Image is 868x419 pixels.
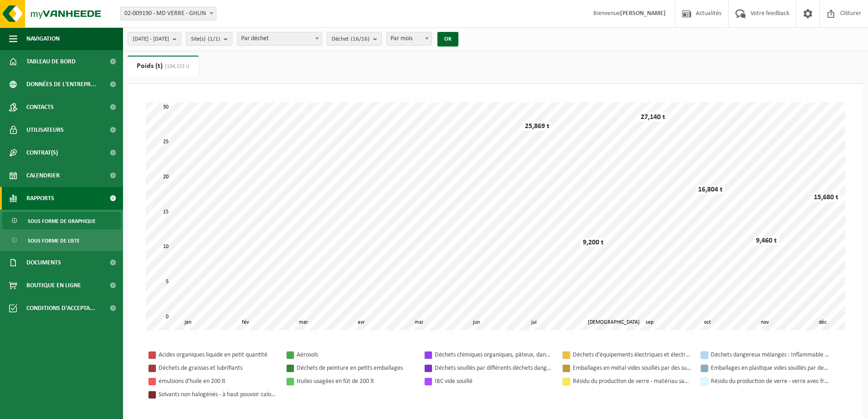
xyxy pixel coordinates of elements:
count: (16/16) [351,36,370,42]
span: Par mois [386,32,432,46]
button: OK [437,32,458,47]
a: Sous forme de liste [2,232,121,249]
div: 15,680 t [812,193,841,202]
span: Utilisateurs [26,119,64,141]
a: Sous forme de graphique [2,212,121,229]
span: Contrat(s) [26,141,58,164]
strong: [PERSON_NAME] [620,10,666,17]
span: Par mois [387,32,431,45]
div: Aérosols [297,349,415,361]
div: 25,869 t [523,122,552,131]
span: Sous forme de liste [28,232,80,249]
button: Site(s)(1/1) [186,32,232,46]
span: Navigation [26,27,60,50]
div: 16,804 t [696,185,725,194]
div: Déchets chimiques organiques, pâteux, dangereux [435,349,553,361]
span: (104,153 t) [163,64,190,69]
div: Déchets de peinture en petits emballages [297,362,415,374]
iframe: chat widget [5,399,152,419]
div: Déchets souillés par différents déchets dangereux [435,362,553,374]
span: [DATE] - [DATE] [133,32,169,46]
div: Déchets de graisses et lubrifiants [159,362,277,374]
div: Emballages en métal vides souillés par des substances dangereuses [573,362,691,374]
span: 02-009190 - MD VERRE - GHLIN [120,7,216,21]
a: Poids (t) [128,56,199,77]
div: Résidu du production de verre - matériau sableux contenant une quantité limitée de verre [573,376,691,387]
span: Contacts [26,96,54,119]
span: Site(s) [191,32,220,46]
div: Solvants non halogénés - à haut pouvoir calorifique en fût 200L [159,389,277,400]
span: Par déchet [237,32,322,45]
div: Emballages en plastique vides souillés par des substances dangereuses [711,362,829,374]
span: 02-009190 - MD VERRE - GHLIN [121,7,216,20]
button: Déchet(16/16) [327,32,382,46]
div: IBC vide souillé [435,376,553,387]
span: Calendrier [26,164,60,187]
span: Par déchet [237,32,322,46]
div: Acides organiques liquide en petit quantité [159,349,277,361]
div: Huiles usagées en fût de 200 lt [297,376,415,387]
span: Sous forme de graphique [28,212,96,230]
span: Boutique en ligne [26,274,81,297]
div: Déchets dangereux mélangés : Inflammable - Corrosif [711,349,829,361]
div: émulsions d'huile en 200 lt [159,376,277,387]
span: Documents [26,251,61,274]
div: 27,140 t [638,113,668,122]
span: Déchet [332,32,370,46]
button: [DATE] - [DATE] [128,32,181,46]
count: (1/1) [208,36,220,42]
span: Conditions d'accepta... [26,297,95,320]
div: 9,200 t [580,238,606,247]
span: Tableau de bord [26,50,76,73]
div: Résidu du production de verre - verre avec fraction sableuse [711,376,829,387]
div: 9,460 t [754,236,779,245]
div: Déchets d'équipements électriques et électroniques - Sans tubes cathodiques [573,349,691,361]
span: Données de l'entrepr... [26,73,96,96]
span: Rapports [26,187,54,210]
